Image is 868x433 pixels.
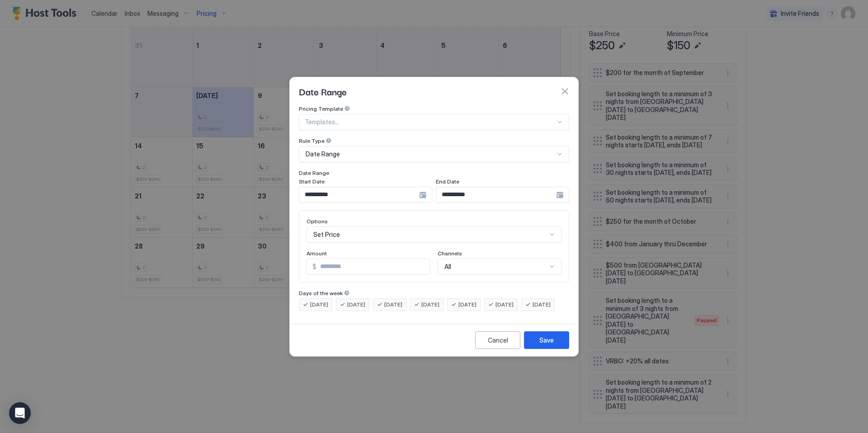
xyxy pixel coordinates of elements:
[299,187,419,202] input: Input Field
[488,335,508,345] div: Cancel
[436,178,459,185] span: End Date
[9,402,31,424] div: Open Intercom Messenger
[436,187,556,202] input: Input Field
[299,169,329,176] span: Date Range
[316,259,430,274] input: Input Field
[524,331,569,349] button: Save
[299,105,343,112] span: Pricing Template
[306,150,340,158] span: Date Range
[347,301,365,309] span: [DATE]
[312,263,316,271] span: $
[384,301,402,309] span: [DATE]
[299,85,347,98] span: Date Range
[307,218,328,225] span: Options
[313,231,340,239] span: Set Price
[444,263,451,271] span: All
[495,301,514,309] span: [DATE]
[458,301,476,309] span: [DATE]
[299,290,343,297] span: Days of the week
[533,301,551,309] span: [DATE]
[310,301,328,309] span: [DATE]
[475,331,520,349] button: Cancel
[307,250,327,257] span: Amount
[438,250,462,257] span: Channels
[421,301,439,309] span: [DATE]
[539,335,554,345] div: Save
[299,178,325,185] span: Start Date
[299,137,325,144] span: Rule Type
